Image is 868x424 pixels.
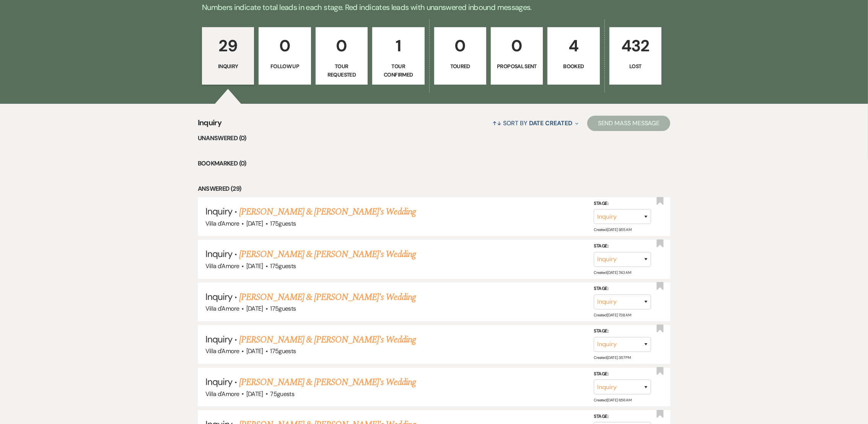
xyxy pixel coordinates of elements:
[205,347,239,355] span: Villa d'Amore
[205,333,232,345] span: Inquiry
[239,247,416,261] a: [PERSON_NAME] & [PERSON_NAME]'s Wedding
[594,413,651,421] label: Stage:
[321,62,363,79] p: Tour Requested
[594,200,651,208] label: Stage:
[205,390,239,398] span: Villa d'Amore
[202,27,254,85] a: 29Inquiry
[594,313,631,318] span: Created: [DATE] 7:38 AM
[594,270,631,275] span: Created: [DATE] 7:43 AM
[239,290,416,304] a: [PERSON_NAME] & [PERSON_NAME]'s Wedding
[239,333,416,347] a: [PERSON_NAME] & [PERSON_NAME]'s Wedding
[587,116,671,131] button: Send Mass Message
[594,355,630,360] span: Created: [DATE] 3:57 PM
[246,390,263,398] span: [DATE]
[270,390,294,398] span: 75 guests
[198,159,671,169] li: Bookmarked (0)
[205,376,232,388] span: Inquiry
[198,184,671,194] li: Answered (29)
[198,117,222,133] span: Inquiry
[205,304,239,313] span: Villa d'Amore
[246,304,263,313] span: [DATE]
[614,62,656,70] p: Lost
[609,27,661,85] a: 432Lost
[270,262,296,270] span: 175 guests
[205,219,239,228] span: Villa d'Amore
[439,33,481,59] p: 0
[594,227,631,232] span: Created: [DATE] 9:55 AM
[377,33,419,59] p: 1
[239,205,416,219] a: [PERSON_NAME] & [PERSON_NAME]'s Wedding
[496,62,538,70] p: Proposal Sent
[434,27,486,85] a: 0Toured
[270,219,296,228] span: 175 guests
[207,33,249,59] p: 29
[159,1,710,13] p: Numbers indicate total leads in each stage. Red indicates leads with unanswered inbound messages.
[205,205,232,217] span: Inquiry
[496,33,538,59] p: 0
[270,347,296,355] span: 175 guests
[239,375,416,389] a: [PERSON_NAME] & [PERSON_NAME]'s Wedding
[316,27,368,85] a: 0Tour Requested
[259,27,311,85] a: 0Follow Up
[205,262,239,270] span: Villa d'Amore
[377,62,419,79] p: Tour Confirmed
[264,33,306,59] p: 0
[529,119,572,127] span: Date Created
[489,113,581,133] button: Sort By Date Created
[594,242,651,250] label: Stage:
[594,285,651,293] label: Stage:
[264,62,306,70] p: Follow Up
[547,27,599,85] a: 4Booked
[439,62,481,70] p: Toured
[205,291,232,303] span: Inquiry
[491,27,543,85] a: 0Proposal Sent
[321,33,363,59] p: 0
[492,119,502,127] span: ↑↓
[594,370,651,378] label: Stage:
[614,33,656,59] p: 432
[246,219,263,228] span: [DATE]
[246,347,263,355] span: [DATE]
[552,62,594,70] p: Booked
[207,62,249,70] p: Inquiry
[198,133,671,143] li: Unanswered (0)
[246,262,263,270] span: [DATE]
[594,398,631,403] span: Created: [DATE] 6:56 AM
[594,327,651,336] label: Stage:
[552,33,594,59] p: 4
[270,304,296,313] span: 175 guests
[205,248,232,260] span: Inquiry
[372,27,424,85] a: 1Tour Confirmed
